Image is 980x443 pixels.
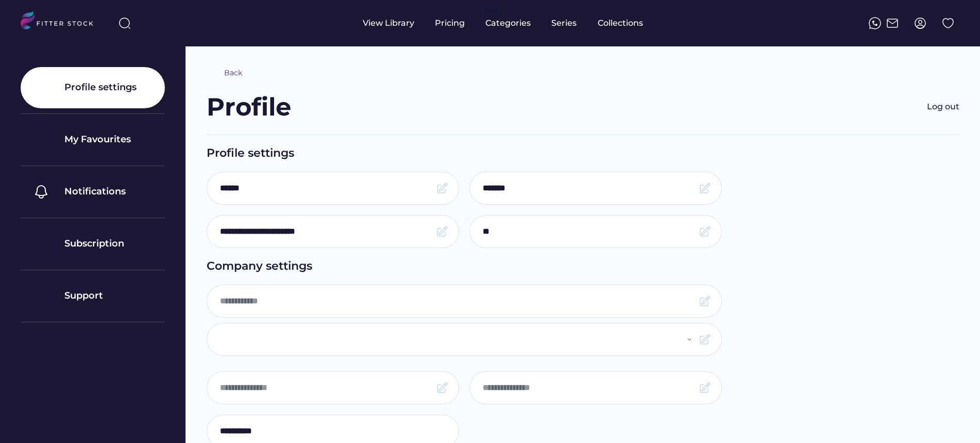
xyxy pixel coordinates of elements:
[909,101,922,113] img: yH5BAEAAAAALAAAAAABAAEAAAIBRAA7
[207,67,219,79] img: yH5BAEAAAAALAAAAAABAAEAAAIBRAA7
[64,81,137,94] div: Profile settings
[64,289,103,302] div: Support
[436,382,448,394] img: Frame.svg
[26,228,57,259] img: yH5BAEAAAAALAAAAAABAAEAAAIBRAA7
[699,295,711,307] img: Frame.svg
[598,18,643,29] div: Collections
[551,18,577,29] div: Series
[207,90,291,124] div: Profile
[207,258,959,274] div: Company settings
[869,17,881,29] img: meteor-icons_whatsapp%20%281%29.svg
[26,124,57,155] img: yH5BAEAAAAALAAAAAABAAEAAAIBRAA7
[224,68,242,78] div: Back
[886,17,899,29] img: Frame%2051.svg
[435,18,465,29] div: Pricing
[436,225,448,238] img: Frame.svg
[64,237,124,250] div: Subscription
[64,133,131,146] div: My Favourites
[927,101,959,112] div: Log out
[942,17,954,29] img: Group%201000002324%20%282%29.svg
[436,182,448,194] img: Frame.svg
[64,185,126,198] div: Notifications
[485,5,499,15] div: fvck
[26,281,57,311] img: yH5BAEAAAAALAAAAAABAAEAAAIBRAA7
[26,72,57,103] img: yH5BAEAAAAALAAAAAABAAEAAAIBRAA7
[119,17,131,29] img: search-normal%203.svg
[207,145,959,161] div: Profile settings
[21,11,102,32] img: LOGO.svg
[914,17,926,29] img: profile-circle.svg
[699,333,711,346] img: Frame.svg
[485,18,531,29] div: Categories
[699,382,711,394] img: Frame.svg
[26,176,57,207] img: Group%201000002325%20%284%29.svg
[363,18,414,29] div: View Library
[699,225,711,238] img: Frame.svg
[699,182,711,194] img: Frame.svg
